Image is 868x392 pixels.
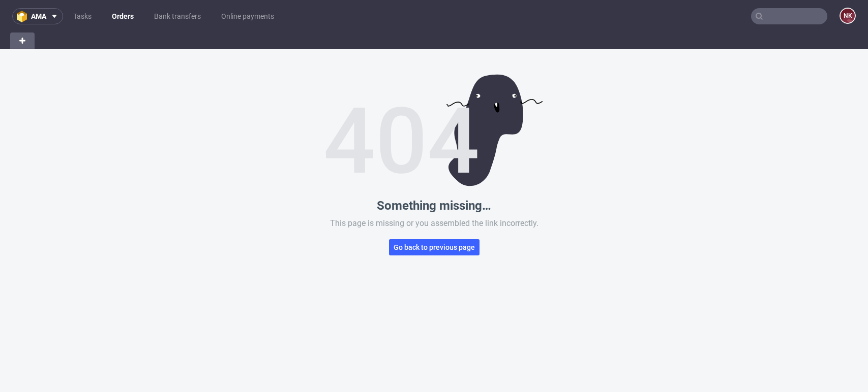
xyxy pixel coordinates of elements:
p: This page is missing or you assembled the link incorrectly. [330,218,538,229]
p: Something missing… [377,199,491,213]
figcaption: NK [841,9,855,23]
a: Bank transfers [148,8,207,24]
a: Tasks [67,8,98,24]
span: Go back to previous page [394,244,475,251]
a: Orders [106,8,140,24]
a: Online payments [215,8,280,24]
button: Go back to previous page [389,239,480,255]
span: ama [31,13,46,20]
img: Error image [325,74,543,186]
img: logo [17,11,31,22]
button: ama [12,8,63,24]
